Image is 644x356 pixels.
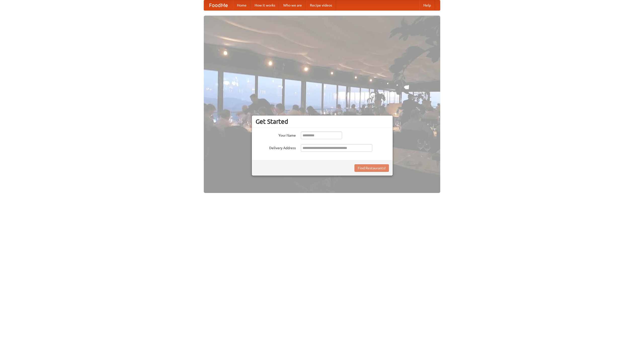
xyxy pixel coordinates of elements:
label: Your Name [256,132,296,138]
button: Find Restaurants! [354,164,389,172]
h3: Get Started [256,118,389,125]
label: Delivery Address [256,144,296,150]
a: Help [419,0,435,10]
a: Who we are [279,0,306,10]
a: How it works [251,0,279,10]
a: Recipe videos [306,0,336,10]
a: FoodMe [204,0,233,10]
a: Home [233,0,251,10]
